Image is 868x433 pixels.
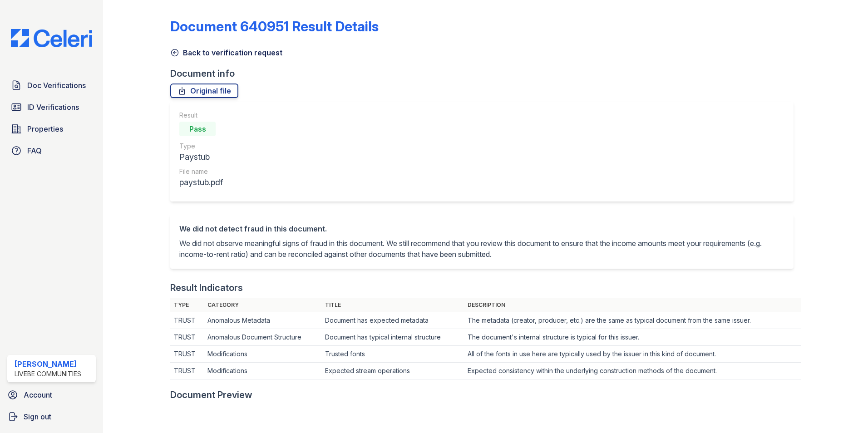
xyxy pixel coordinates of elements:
div: LiveBe Communities [15,369,81,379]
td: TRUST [170,329,204,346]
a: Doc Verifications [7,76,96,94]
span: Sign out [24,411,51,422]
td: Document has expected metadata [321,312,464,329]
div: Pass [179,122,216,136]
div: paystub.pdf [179,176,223,189]
th: Type [170,298,204,312]
td: Expected consistency within the underlying construction methods of the document. [464,363,801,379]
td: TRUST [170,363,204,379]
td: Modifications [204,363,321,379]
td: The metadata (creator, producer, etc.) are the same as typical document from the same issuer. [464,312,801,329]
th: Title [321,298,464,312]
td: Expected stream operations [321,363,464,379]
a: ID Verifications [7,98,96,116]
span: Account [24,389,52,400]
img: CE_Logo_Blue-a8612792a0a2168367f1c8372b55b34899dd931a85d93a1a3d3e32e68fde9ad4.png [4,29,99,47]
td: Anomalous Metadata [204,312,321,329]
a: Account [4,386,99,404]
p: We did not observe meaningful signs of fraud in this document. We still recommend that you review... [179,238,784,260]
a: Original file [170,84,238,98]
a: Properties [7,120,96,138]
span: Properties [27,123,63,134]
span: ID Verifications [27,102,79,113]
td: TRUST [170,312,204,329]
div: Document info [170,67,801,80]
th: Description [464,298,801,312]
a: FAQ [7,142,96,160]
td: All of the fonts in use here are typically used by the issuer in this kind of document. [464,346,801,363]
td: TRUST [170,346,204,363]
a: Back to verification request [170,47,282,58]
span: FAQ [27,145,42,156]
td: Anomalous Document Structure [204,329,321,346]
div: [PERSON_NAME] [15,359,81,369]
a: Document 640951 Result Details [170,18,379,34]
td: Document has typical internal structure [321,329,464,346]
div: We did not detect fraud in this document. [179,223,784,234]
div: Result [179,111,223,120]
a: Sign out [4,408,99,426]
div: Result Indicators [170,281,243,294]
div: Type [179,142,223,151]
td: Modifications [204,346,321,363]
td: Trusted fonts [321,346,464,363]
iframe: chat widget [830,397,859,424]
div: Paystub [179,151,223,163]
td: The document's internal structure is typical for this issuer. [464,329,801,346]
div: File name [179,167,223,176]
div: Document Preview [170,389,252,401]
th: Category [204,298,321,312]
span: Doc Verifications [27,80,86,91]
